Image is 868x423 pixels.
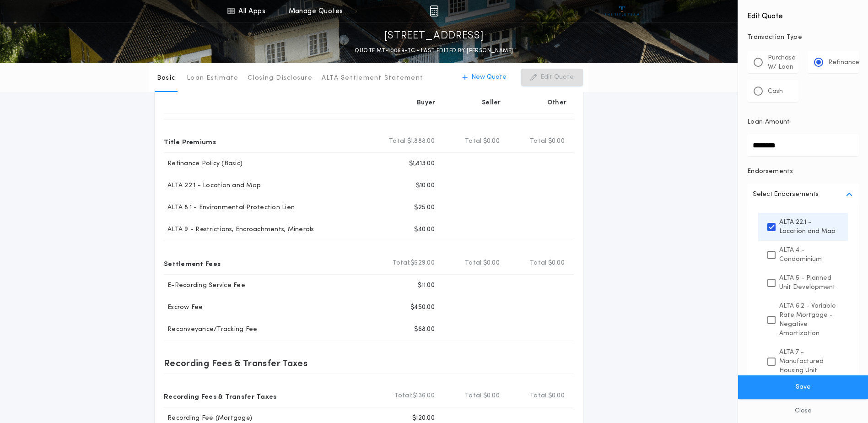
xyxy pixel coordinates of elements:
[465,137,483,146] b: Total:
[164,159,243,168] p: Refinance Policy (Basic)
[248,74,313,83] p: Closing Disclosure
[530,137,548,146] b: Total:
[412,414,435,423] p: $120.00
[471,73,507,82] p: New Quote
[164,181,261,190] p: ALTA 22.1 - Location and Map
[738,375,868,399] button: Save
[521,69,583,86] button: Edit Quote
[779,347,839,375] p: ALTA 7 - Manufactured Housing Unit
[465,259,483,268] b: Total:
[548,137,565,146] span: $0.00
[417,98,435,108] p: Buyer
[779,245,839,264] p: ALTA 4 - Condominium
[164,281,245,290] p: E-Recording Service Fee
[414,203,435,212] p: $25.00
[747,5,859,22] h4: Edit Quote
[768,54,796,72] p: Purchase W/ Loan
[407,137,435,146] span: $1,888.00
[412,391,435,401] span: $136.00
[164,256,221,271] p: Settlement Fees
[747,118,790,127] p: Loan Amount
[540,73,574,82] p: Edit Quote
[483,137,500,146] span: $0.00
[164,303,203,312] p: Escrow Fee
[530,259,548,268] b: Total:
[747,184,859,206] button: Select Endorsements
[779,301,839,338] p: ALTA 6.2 - Variable Rate Mortgage - Negative Amortization
[414,225,435,234] p: $40.00
[483,259,500,268] span: $0.00
[322,74,423,83] p: ALTA Settlement Statement
[164,225,314,234] p: ALTA 9 - Restrictions, Encroachments, Minerals
[747,134,859,156] input: Loan Amount
[747,167,859,176] p: Endorsements
[453,69,516,86] button: New Quote
[753,189,819,200] p: Select Endorsements
[779,217,839,236] p: ALTA 22.1 - Location and Map
[157,74,175,83] p: Basic
[187,74,238,83] p: Loan Estimate
[530,391,548,401] b: Total:
[164,203,295,212] p: ALTA 8.1 - Environmental Protection Lien
[548,391,565,401] span: $0.00
[164,325,257,334] p: Reconveyance/Tracking Fee
[394,391,413,401] b: Total:
[418,281,435,290] p: $11.00
[393,259,411,268] b: Total:
[828,58,859,67] p: Refinance
[414,325,435,334] p: $68.00
[164,134,216,149] p: Title Premiums
[747,33,859,42] p: Transaction Type
[738,399,868,423] button: Close
[164,356,307,370] p: Recording Fees & Transfer Taxes
[483,391,500,401] span: $0.00
[164,414,252,423] p: Recording Fee (Mortgage)
[547,98,566,108] p: Other
[355,46,513,55] p: QUOTE MT-10059-TC - LAST EDITED BY [PERSON_NAME]
[548,259,565,268] span: $0.00
[430,5,438,16] img: img
[384,29,484,43] p: [STREET_ADDRESS]
[605,6,639,16] img: vs-icon
[465,391,483,401] b: Total:
[779,273,839,292] p: ALTA 5 - Planned Unit Development
[409,159,435,168] p: $1,813.00
[416,181,435,190] p: $10.00
[389,137,407,146] b: Total:
[410,303,435,312] p: $450.00
[164,389,277,403] p: Recording Fees & Transfer Taxes
[410,259,435,268] span: $529.00
[768,87,783,96] p: Cash
[482,98,501,108] p: Seller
